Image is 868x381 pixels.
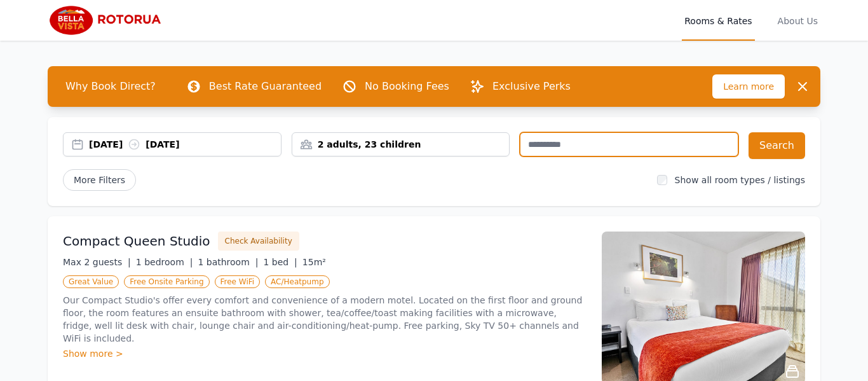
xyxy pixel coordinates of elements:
[215,275,261,288] span: Free WiFi
[63,275,119,288] span: Great Value
[263,257,297,267] span: 1 bed |
[492,79,571,94] p: Exclusive Perks
[675,175,805,185] label: Show all room types / listings
[63,232,210,250] h3: Compact Queen Studio
[89,138,281,151] div: [DATE] [DATE]
[265,275,329,288] span: AC/Heatpump
[63,294,587,345] p: Our Compact Studio's offer every comfort and convenience of a modern motel. Located on the first ...
[55,74,166,99] span: Why Book Direct?
[749,132,805,159] button: Search
[63,169,136,191] span: More Filters
[136,257,193,267] span: 1 bedroom |
[48,5,170,36] img: Bella Vista Rotorua
[209,79,322,94] p: Best Rate Guaranteed
[63,257,131,267] span: Max 2 guests |
[63,347,587,360] div: Show more >
[292,138,510,151] div: 2 adults, 23 children
[218,232,299,251] button: Check Availability
[198,257,258,267] span: 1 bathroom |
[302,257,326,267] span: 15m²
[124,275,209,288] span: Free Onsite Parking
[365,79,449,94] p: No Booking Fees
[712,74,785,99] span: Learn more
